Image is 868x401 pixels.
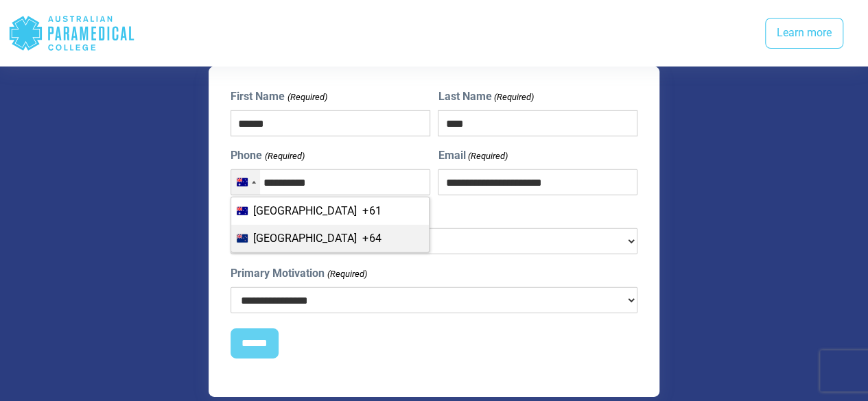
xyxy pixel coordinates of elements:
[253,230,357,247] span: [GEOGRAPHIC_DATA]
[231,170,260,195] button: Selected country
[326,267,367,281] span: (Required)
[231,197,429,252] ul: List of countries
[765,18,843,49] a: Learn more
[263,149,305,163] span: (Required)
[8,11,135,56] div: Australian Paramedical College
[362,230,381,247] span: +64
[231,265,366,282] label: Primary Motivation
[438,147,507,164] label: Email
[253,203,357,219] span: [GEOGRAPHIC_DATA]
[362,203,381,219] span: +61
[286,90,327,104] span: (Required)
[493,90,534,104] span: (Required)
[467,149,508,163] span: (Required)
[438,88,533,105] label: Last Name
[231,147,304,164] label: Phone
[231,88,327,105] label: First Name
